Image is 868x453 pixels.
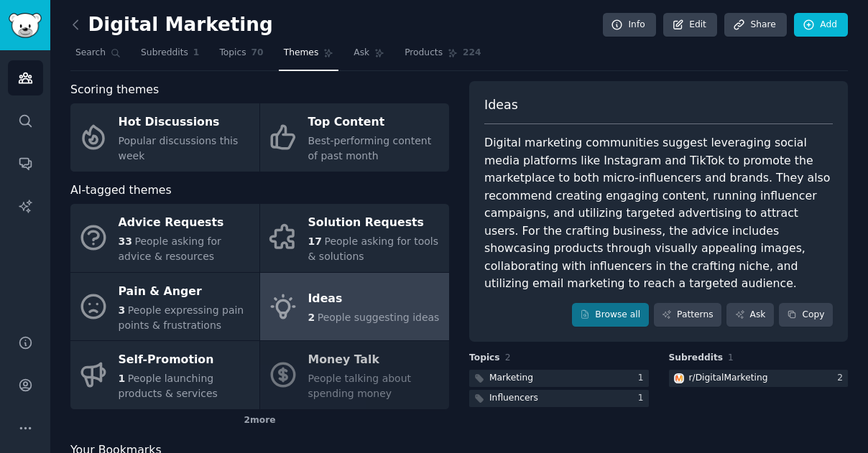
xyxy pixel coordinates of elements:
[400,42,486,71] a: Products224
[308,135,432,162] span: Best-performing content of past month
[119,235,132,247] span: 33
[348,42,389,71] a: Ask
[260,103,449,172] a: Top ContentBest-performing content of past month
[214,42,268,71] a: Topics70
[70,14,273,37] h2: Digital Marketing
[405,47,443,60] span: Products
[70,103,259,172] a: Hot DiscussionsPopular discussions this week
[794,13,848,37] a: Add
[70,204,259,272] a: Advice Requests33People asking for advice & resources
[837,372,848,385] div: 2
[674,373,684,383] img: DigitalMarketing
[726,303,774,327] a: Ask
[70,81,159,99] span: Scoring themes
[728,352,734,363] span: 1
[260,204,449,272] a: Solution Requests17People asking for tools & solutions
[654,303,721,327] a: Patterns
[669,352,724,365] span: Subreddits
[724,13,786,37] a: Share
[119,304,244,331] span: People expressing pain points & frustrations
[260,273,449,341] a: Ideas2People suggesting ideas
[484,134,833,293] div: Digital marketing communities suggest leveraging social media platforms like Instagram and TikTok...
[308,111,442,134] div: Top Content
[141,47,188,60] span: Subreddits
[689,372,768,385] div: r/ DigitalMarketing
[136,42,204,71] a: Subreddits1
[70,182,172,200] span: AI-tagged themes
[70,409,449,432] div: 2 more
[75,47,106,60] span: Search
[484,96,518,114] span: Ideas
[469,352,500,365] span: Topics
[70,42,126,71] a: Search
[638,372,649,385] div: 1
[119,212,252,235] div: Advice Requests
[505,352,511,363] span: 2
[119,373,126,384] span: 1
[308,235,322,247] span: 17
[572,303,649,327] a: Browse all
[308,212,442,235] div: Solution Requests
[219,47,246,60] span: Topics
[119,235,221,262] span: People asking for advice & resources
[251,47,264,60] span: 70
[119,111,252,134] div: Hot Discussions
[119,135,239,162] span: Popular discussions this week
[119,349,252,372] div: Self-Promotion
[489,392,538,405] div: Influencers
[9,13,42,38] img: GummySearch logo
[463,47,481,60] span: 224
[469,390,649,408] a: Influencers1
[70,273,259,341] a: Pain & Anger3People expressing pain points & frustrations
[279,42,339,71] a: Themes
[663,13,717,37] a: Edit
[193,47,200,60] span: 1
[489,372,533,385] div: Marketing
[469,370,649,388] a: Marketing1
[119,280,252,303] div: Pain & Anger
[779,303,833,327] button: Copy
[308,235,439,262] span: People asking for tools & solutions
[70,341,259,409] a: Self-Promotion1People launching products & services
[119,304,126,316] span: 3
[603,13,656,37] a: Info
[638,392,649,405] div: 1
[318,312,440,323] span: People suggesting ideas
[308,312,315,323] span: 2
[669,370,849,388] a: DigitalMarketingr/DigitalMarketing2
[308,288,440,311] div: Ideas
[354,47,369,60] span: Ask
[119,373,218,399] span: People launching products & services
[284,47,319,60] span: Themes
